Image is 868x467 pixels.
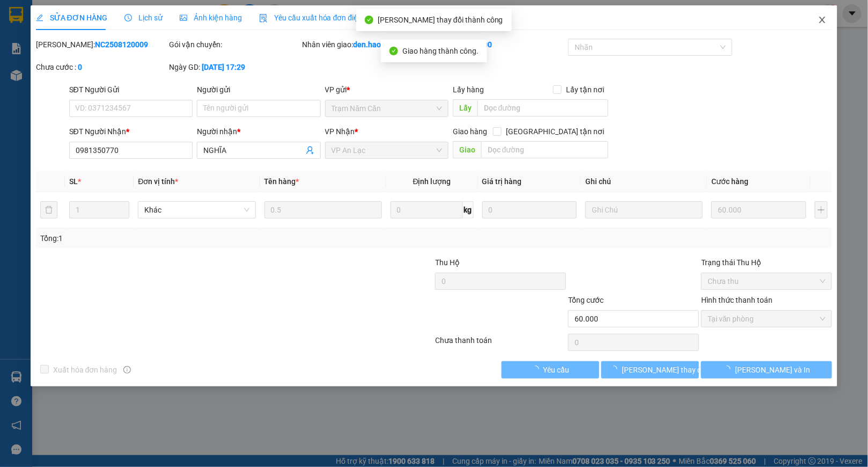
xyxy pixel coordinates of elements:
[197,126,320,137] div: Người nhận
[601,361,699,378] button: [PERSON_NAME] thay đổi
[325,84,448,96] div: VP gửi
[259,13,372,22] span: Yêu cầu xuất hóa đơn điện tử
[481,141,608,158] input: Dọc đường
[708,311,826,327] span: Tại văn phòng
[180,14,187,21] span: picture
[622,364,708,376] span: [PERSON_NAME] thay đổi
[482,177,522,186] span: Giá trị hàng
[259,14,268,23] img: icon
[36,61,167,73] div: Chưa cước :
[543,364,570,376] span: Yêu cầu
[701,257,832,268] div: Trạng thái Thu Hộ
[378,16,503,24] span: [PERSON_NAME] thay đổi thành công
[701,296,773,304] label: Hình thức thanh toán
[169,39,300,50] div: Gói vận chuyển:
[532,366,543,373] span: loading
[477,99,608,116] input: Dọc đường
[202,63,245,71] b: [DATE] 17:29
[36,39,167,50] div: [PERSON_NAME]:
[453,85,484,94] span: Lấy hàng
[180,13,242,22] span: Ảnh kiện hàng
[302,39,433,50] div: Nhân viên giao:
[413,177,451,186] span: Định lượng
[365,16,373,24] span: check-circle
[735,364,810,376] span: [PERSON_NAME] và In
[325,127,355,136] span: VP Nhận
[402,47,479,55] span: Giao hàng thành công.
[435,39,566,50] div: Cước rồi :
[306,146,314,155] span: user-add
[585,201,703,218] input: Ghi Chú
[78,63,82,71] b: 0
[453,99,477,116] span: Lấy
[453,127,487,136] span: Giao hàng
[353,40,381,49] b: den.hao
[69,177,78,186] span: SL
[69,84,193,96] div: SĐT Người Gửi
[36,14,43,21] span: edit
[568,296,604,304] span: Tổng cước
[69,126,193,137] div: SĐT Người Nhận
[123,366,131,374] span: info-circle
[818,16,827,24] span: close
[502,126,608,137] span: [GEOGRAPHIC_DATA] tận nơi
[701,361,832,378] button: [PERSON_NAME] và In
[169,61,300,73] div: Ngày GD:
[144,202,249,218] span: Khác
[815,201,828,218] button: plus
[49,364,122,376] span: Xuất hóa đơn hàng
[36,13,107,22] span: SỬA ĐƠN HÀNG
[40,232,336,244] div: Tổng: 1
[711,201,806,218] input: 0
[332,142,442,158] span: VP An Lạc
[197,84,320,96] div: Người gửi
[13,78,118,96] b: GỬI : VP An Lạc
[264,177,299,186] span: Tên hàng
[711,177,748,186] span: Cước hàng
[581,171,707,192] th: Ghi chú
[463,201,474,218] span: kg
[610,366,622,373] span: loading
[138,177,178,186] span: Đơn vị tính
[95,40,148,49] b: NC2508120009
[708,273,826,289] span: Chưa thu
[389,47,398,55] span: check-circle
[807,5,837,35] button: Close
[502,361,599,378] button: Yêu cầu
[434,334,567,353] div: Chưa thanh toán
[482,201,577,218] input: 0
[453,141,481,158] span: Giao
[332,100,442,116] span: Trạm Năm Căn
[13,13,67,67] img: logo.jpg
[100,26,448,40] li: 26 Phó Cơ Điều, Phường 12
[562,84,608,96] span: Lấy tận nơi
[124,13,163,22] span: Lịch sử
[723,366,735,373] span: loading
[100,40,448,53] li: Hotline: 02839552959
[264,201,382,218] input: VD: Bàn, Ghế
[435,258,460,267] span: Thu Hộ
[124,14,132,21] span: clock-circle
[40,201,57,218] button: delete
